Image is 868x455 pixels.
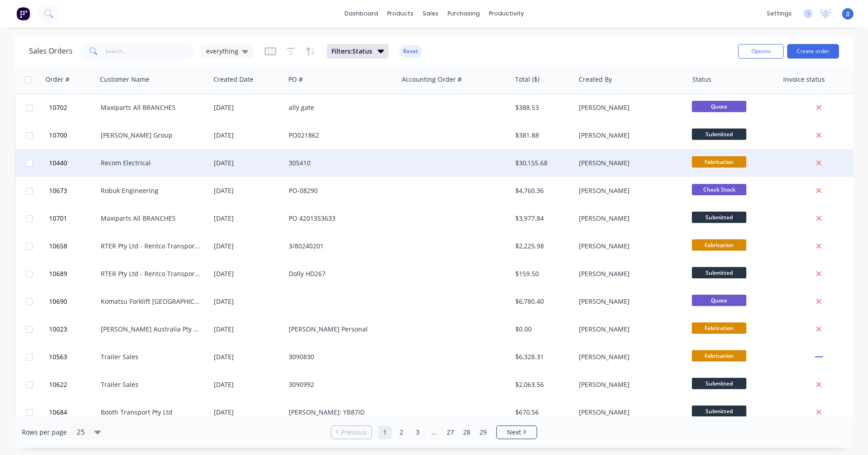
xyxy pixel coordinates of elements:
[101,269,202,278] div: RTER Pty Ltd - Rentco Transport Equipment Rentals
[692,406,746,417] span: Submitted
[45,75,69,84] div: Order #
[49,158,67,168] span: 10440
[787,44,839,59] button: Create order
[213,75,253,84] div: Created Date
[49,214,67,223] span: 10701
[101,352,202,361] div: Trailer Sales
[49,242,67,251] span: 10658
[427,425,441,439] a: Jump forward
[214,103,281,112] div: [DATE]
[214,242,281,251] div: [DATE]
[101,158,202,168] div: Recom Electrical
[515,297,569,306] div: $6,780.40
[214,214,281,223] div: [DATE]
[692,129,746,140] span: Submitted
[46,371,101,398] button: 10622
[289,186,390,195] div: PO-08290
[105,42,194,60] input: Search...
[692,378,746,389] span: Submitted
[289,269,390,278] div: Dolly HD267
[515,352,569,361] div: $6,328.31
[46,177,101,204] button: 10673
[288,75,303,84] div: PO #
[101,214,202,223] div: Maxiparts All BRANCHES
[579,242,680,251] div: [PERSON_NAME]
[579,325,680,334] div: [PERSON_NAME]
[327,425,541,439] ul: Pagination
[411,425,424,439] a: Page 3
[49,131,67,140] span: 10700
[579,297,680,306] div: [PERSON_NAME]
[579,103,680,112] div: [PERSON_NAME]
[378,425,392,439] a: Page 1 is your current page
[22,428,67,437] span: Rows per page
[579,186,680,195] div: [PERSON_NAME]
[515,380,569,389] div: $2,063.56
[214,158,281,168] div: [DATE]
[515,186,569,195] div: $4,760.36
[289,214,390,223] div: PO 4201353633
[692,295,746,306] span: Quote
[692,75,711,84] div: Status
[692,239,746,251] span: Fabrication
[289,408,390,417] div: [PERSON_NAME]: YB87ID
[214,269,281,278] div: [DATE]
[289,158,390,168] div: 305410
[46,343,101,371] button: 10563
[762,7,796,20] div: settings
[579,269,680,278] div: [PERSON_NAME]
[331,47,372,56] span: Filters: Status
[46,316,101,343] button: 10023
[579,408,680,417] div: [PERSON_NAME]
[101,131,202,140] div: [PERSON_NAME] Group
[515,269,569,278] div: $159.50
[515,131,569,140] div: $381.88
[46,149,101,177] button: 10440
[49,380,67,389] span: 10622
[846,10,850,18] span: JJ
[289,325,390,334] div: [PERSON_NAME] Personal
[418,7,443,20] div: sales
[101,103,202,112] div: Maxiparts All BRANCHES
[49,186,67,195] span: 10673
[515,103,569,112] div: $388.53
[16,7,30,20] img: Factory
[484,7,528,20] div: productivity
[101,297,202,306] div: Komatsu Forklift [GEOGRAPHIC_DATA]
[579,214,680,223] div: [PERSON_NAME]
[515,158,569,168] div: $30,155.68
[49,297,67,306] span: 10690
[29,47,73,55] h1: Sales Orders
[101,325,202,334] div: [PERSON_NAME] Australia Pty Ltd
[101,380,202,389] div: Trailer Sales
[692,350,746,361] span: Fabrication
[515,408,569,417] div: $670.56
[515,75,539,84] div: Total ($)
[515,325,569,334] div: $0.00
[341,428,367,437] span: Previous
[214,352,281,361] div: [DATE]
[783,75,825,84] div: Invoice status
[289,242,390,251] div: 3/80240201
[383,7,418,20] div: products
[46,122,101,149] button: 10700
[692,156,746,168] span: Fabrication
[579,158,680,168] div: [PERSON_NAME]
[402,75,462,84] div: Accounting Order #
[214,408,281,417] div: [DATE]
[476,425,490,439] a: Page 29
[46,399,101,426] button: 10684
[692,322,746,334] span: Fabrication
[289,380,390,389] div: 3090992
[515,214,569,223] div: $3,977.84
[579,131,680,140] div: [PERSON_NAME]
[206,46,238,56] span: everything
[507,428,521,437] span: Next
[214,186,281,195] div: [DATE]
[289,131,390,140] div: PO021862
[692,184,746,195] span: Check Stock
[395,425,408,439] a: Page 2
[692,267,746,278] span: Submitted
[579,380,680,389] div: [PERSON_NAME]
[46,232,101,260] button: 10658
